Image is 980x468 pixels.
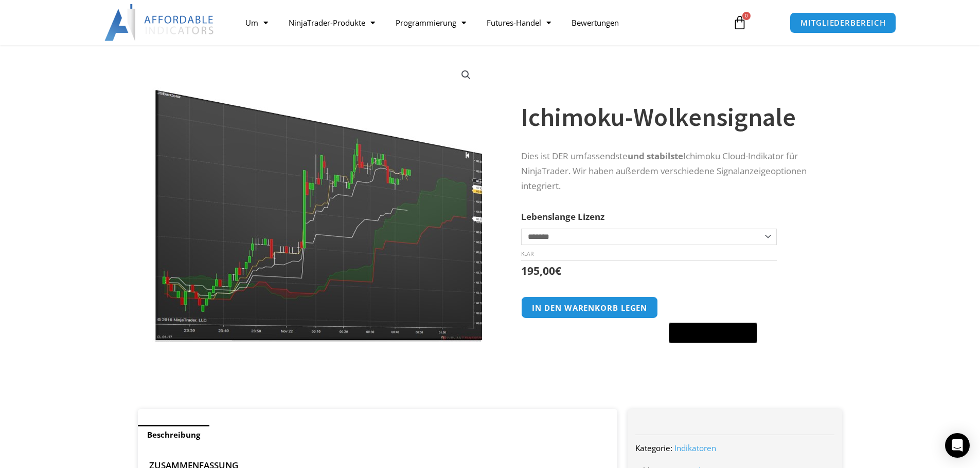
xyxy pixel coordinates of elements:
[572,17,619,28] font: Bewertungen
[532,303,647,313] font: In den Warenkorb legen
[628,150,683,162] font: und stabilste
[396,17,456,28] font: Programmierung
[521,250,533,257] font: Klar
[147,429,200,440] font: Beschreibung
[669,323,757,343] button: Kaufen mit GPay
[790,12,896,33] a: MITGLIEDERBEREICH
[385,11,476,34] a: Programmierung
[745,12,748,19] font: 0
[635,443,672,453] font: Kategorie:
[521,296,658,319] button: In den Warenkorb legen
[521,264,555,278] font: 195,00
[945,433,970,458] div: Öffnen Sie den Intercom Messenger
[800,17,885,28] font: MITGLIEDERBEREICH
[487,17,541,28] font: Futures-Handel
[521,150,628,162] font: Dies ist DER umfassendste
[245,17,258,28] font: Um
[104,4,215,41] img: LogoAI | Erschwingliche Indikatoren – NinjaTrader
[555,264,561,278] font: €
[235,11,721,34] nav: Speisekarte
[521,101,796,133] font: Ichimoku-Wolkensignale
[289,17,365,28] font: NinjaTrader-Produkte
[235,11,278,34] a: Um
[521,250,533,257] a: Klare Optionen
[674,443,716,453] a: Indikatoren
[521,150,807,192] font: Ichimoku Cloud-Indikator für NinjaTrader. Wir haben außerdem verschiedene Signalanzeigeoptionen i...
[521,211,604,222] font: Lebenslange Lizenz
[457,66,475,84] a: Vollbild-Bildergalerie anzeigen
[278,11,385,34] a: NinjaTrader-Produkte
[717,8,762,38] a: 0
[476,11,561,34] a: Futures-Handel
[667,295,759,320] iframe: Sicherer Express-Checkout-Frame
[561,11,629,34] a: Bewertungen
[152,58,483,342] img: Ichimuku | Erschwingliche Indikatoren – NinjaTrader
[521,349,822,359] iframe: PayPal-Nachricht 1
